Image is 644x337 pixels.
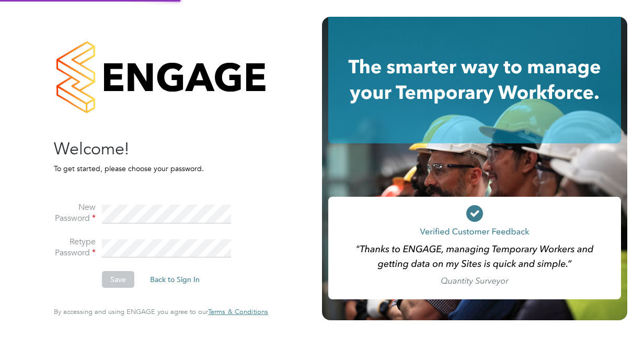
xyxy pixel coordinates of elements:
[208,307,268,316] span: Terms & Conditions
[54,237,96,259] label: Retype Password
[102,271,134,288] button: Save
[208,308,268,316] a: Terms & Conditions
[54,164,258,173] p: To get started, please choose your password.
[54,202,96,224] label: New Password
[54,138,258,160] h2: Welcome!
[142,271,208,288] button: Back to Sign In
[54,307,268,316] span: By accessing and using ENGAGE you agree to our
